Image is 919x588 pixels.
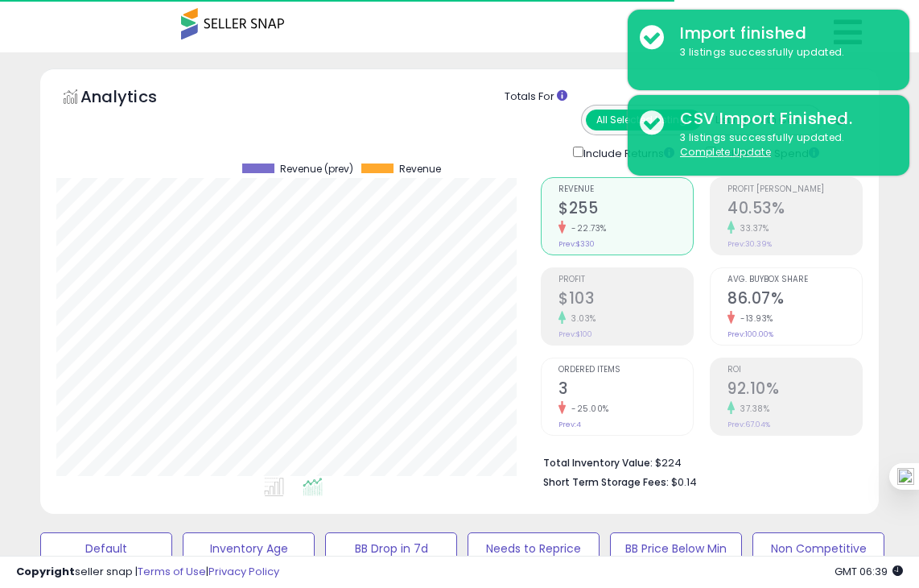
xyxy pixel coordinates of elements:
[40,532,172,565] button: Default
[399,164,441,175] span: Revenue
[325,532,457,565] button: BB Drop in 7d
[566,403,609,415] small: -25.00%
[208,564,279,579] a: Privacy Policy
[727,185,862,194] span: Profit [PERSON_NAME]
[566,313,596,325] small: 3.03%
[566,222,607,234] small: -22.73%
[668,22,897,45] div: Import finished
[543,452,851,471] li: $224
[680,145,771,159] u: Complete Update
[183,532,315,565] button: Inventory Age
[897,468,914,485] img: one_i.png
[752,532,884,565] button: Non Competitive
[835,564,903,579] span: 2025-10-14 06:39 GMT
[543,475,669,489] b: Short Term Storage Fees:
[727,366,862,375] span: ROI
[561,143,694,162] div: Include Returns
[668,107,897,130] div: CSV Import Finished.
[735,313,773,325] small: -13.93%
[727,379,862,401] h2: 92.10%
[558,185,693,194] span: Revenue
[558,329,592,339] small: Prev: $100
[558,199,693,221] h2: $255
[543,456,653,470] b: Total Inventory Value:
[558,366,693,375] span: Ordered Items
[138,564,206,579] a: Terms of Use
[727,289,862,311] h2: 86.07%
[668,130,897,160] div: 3 listings successfully updated.
[468,532,600,565] button: Needs to Reprice
[558,420,581,429] small: Prev: 4
[727,239,772,249] small: Prev: 30.39%
[735,403,769,415] small: 37.38%
[727,329,773,339] small: Prev: 100.00%
[735,222,769,234] small: 33.37%
[558,289,693,311] h2: $103
[727,420,770,429] small: Prev: 67.04%
[280,164,353,175] span: Revenue (prev)
[727,199,862,221] h2: 40.53%
[558,379,693,401] h2: 3
[16,565,279,580] div: seller snap | |
[16,564,75,579] strong: Copyright
[610,532,742,565] button: BB Price Below Min
[558,275,693,284] span: Profit
[727,275,862,284] span: Avg. Buybox Share
[505,89,867,105] div: Totals For
[586,110,702,130] button: All Selected Listings
[558,239,595,249] small: Prev: $330
[671,474,697,490] span: $0.14
[80,85,188,112] h5: Analytics
[668,45,897,60] div: 3 listings successfully updated.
